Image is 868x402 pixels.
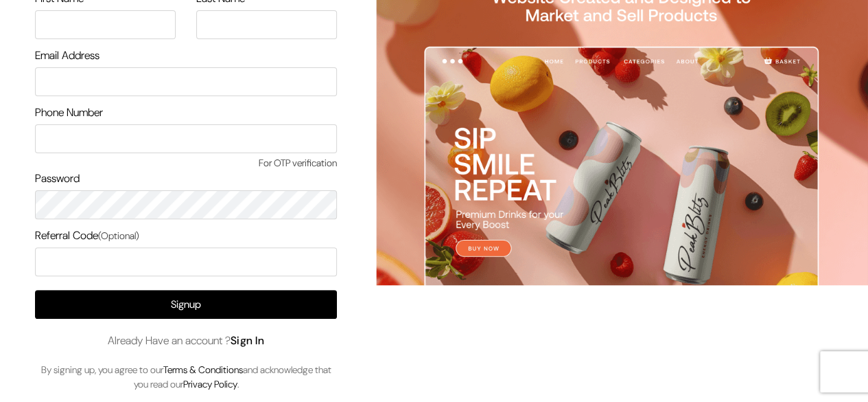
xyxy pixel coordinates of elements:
[35,290,337,319] button: Signup
[35,47,99,64] label: Email Address
[163,364,243,376] a: Terms & Conditions
[183,378,237,390] a: Privacy Policy
[35,227,139,244] label: Referral Code
[35,156,337,170] span: For OTP verification
[231,333,265,348] a: Sign In
[108,333,265,349] span: Already Have an account ?
[98,230,139,242] span: (Optional)
[35,170,80,187] label: Password
[35,104,103,121] label: Phone Number
[35,363,337,392] p: By signing up, you agree to our and acknowledge that you read our .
